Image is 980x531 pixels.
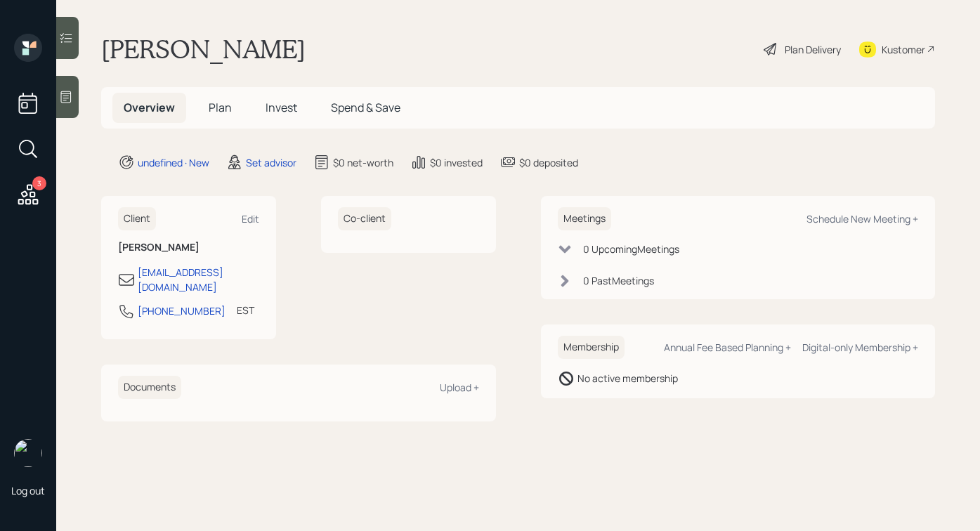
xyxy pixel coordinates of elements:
div: Plan Delivery [785,42,841,57]
h6: Co-client [338,207,391,230]
div: undefined · New [138,155,209,170]
h6: Client [118,207,156,230]
span: Invest [266,100,297,115]
div: [EMAIL_ADDRESS][DOMAIN_NAME] [138,265,259,294]
div: Edit [242,212,259,225]
h6: [PERSON_NAME] [118,242,259,254]
div: Log out [11,484,45,497]
div: $0 net-worth [333,155,393,170]
div: Schedule New Meeting + [806,212,918,225]
div: Digital-only Membership + [802,341,918,354]
div: 3 [32,176,46,190]
h6: Documents [118,376,181,399]
div: 0 Upcoming Meeting s [583,242,679,256]
span: Spend & Save [331,100,400,115]
span: Overview [124,100,175,115]
div: EST [237,303,254,317]
span: Plan [209,100,232,115]
h6: Meetings [558,207,611,230]
div: Upload + [440,381,479,394]
img: robby-grisanti-headshot.png [14,439,42,467]
div: Set advisor [246,155,296,170]
div: Kustomer [882,42,925,57]
div: 0 Past Meeting s [583,273,654,288]
div: $0 deposited [519,155,578,170]
h1: [PERSON_NAME] [101,34,306,65]
div: $0 invested [430,155,483,170]
div: [PHONE_NUMBER] [138,303,226,318]
div: Annual Fee Based Planning + [664,341,791,354]
h6: Membership [558,336,625,359]
div: No active membership [577,371,678,386]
